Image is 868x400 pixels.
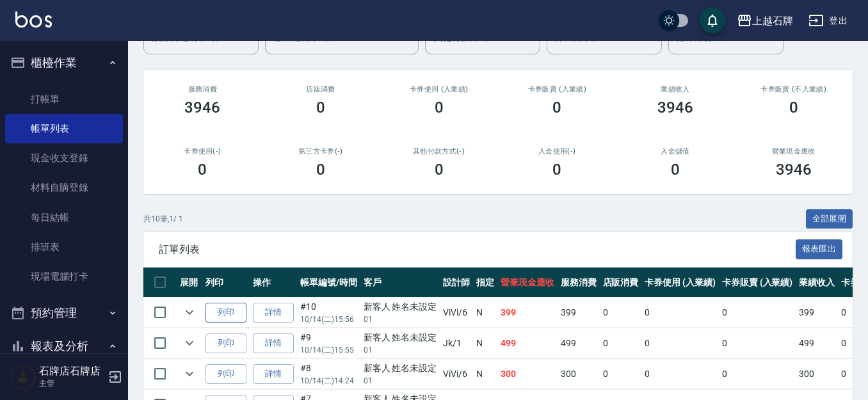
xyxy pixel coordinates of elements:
[205,303,246,323] button: 列印
[205,364,246,384] button: 列印
[253,303,294,323] a: 詳情
[796,243,843,255] a: 報表匯出
[316,99,325,116] h3: 0
[558,268,600,298] th: 服務消費
[277,85,365,93] h2: 店販消費
[796,268,838,298] th: 業績收入
[5,114,123,143] a: 帳單列表
[316,161,325,179] h3: 0
[796,298,838,328] td: 399
[558,298,600,328] td: 399
[641,328,719,358] td: 0
[5,143,123,173] a: 現金收支登錄
[5,84,123,114] a: 打帳單
[558,328,600,358] td: 499
[552,99,561,116] h3: 0
[641,359,719,389] td: 0
[600,268,642,298] th: 店販消費
[440,298,473,328] td: ViVi /6
[700,8,725,33] button: save
[395,85,483,93] h2: 卡券使用 (入業績)
[803,9,853,33] button: 登出
[198,161,207,179] h3: 0
[180,333,199,353] button: expand row
[202,268,250,298] th: 列印
[796,359,838,389] td: 300
[297,328,360,358] td: #9
[180,364,199,383] button: expand row
[395,147,483,156] h2: 其他付款方式(-)
[473,328,497,358] td: N
[159,85,246,93] h3: 服務消費
[796,239,843,259] button: 報表匯出
[776,161,812,179] h3: 3946
[364,362,437,375] div: 新客人 姓名未設定
[671,161,680,179] h3: 0
[719,268,796,298] th: 卡券販賣 (入業績)
[435,99,444,116] h3: 0
[253,364,294,384] a: 詳情
[750,147,837,156] h2: 營業現金應收
[300,344,357,356] p: 10/14 (二) 15:55
[641,268,719,298] th: 卡券使用 (入業績)
[632,85,719,93] h2: 業績收入
[440,359,473,389] td: ViVi /6
[39,378,104,389] p: 主管
[5,203,123,232] a: 每日結帳
[5,173,123,202] a: 材料自購登錄
[497,298,558,328] td: 399
[657,99,693,116] h3: 3946
[789,99,798,116] h3: 0
[473,298,497,328] td: N
[732,8,798,34] button: 上越石牌
[552,161,561,179] h3: 0
[600,328,642,358] td: 0
[39,365,104,378] h5: 石牌店石牌店
[497,268,558,298] th: 營業現金應收
[297,268,360,298] th: 帳單編號/時間
[364,300,437,314] div: 新客人 姓名未設定
[297,359,360,389] td: #8
[497,328,558,358] td: 499
[600,298,642,328] td: 0
[205,333,246,353] button: 列印
[253,333,294,353] a: 詳情
[440,268,473,298] th: 設計師
[184,99,220,116] h3: 3946
[440,328,473,358] td: Jk /1
[5,46,123,79] button: 櫃檯作業
[5,296,123,330] button: 預約管理
[796,328,838,358] td: 499
[143,213,183,225] p: 共 10 筆, 1 / 1
[632,147,719,156] h2: 入金儲值
[10,364,36,390] img: Person
[513,85,601,93] h2: 卡券販賣 (入業績)
[360,268,440,298] th: 客戶
[15,12,52,28] img: Logo
[750,85,837,93] h2: 卡券販賣 (不入業績)
[806,209,853,229] button: 全部展開
[300,314,357,325] p: 10/14 (二) 15:56
[473,359,497,389] td: N
[719,328,796,358] td: 0
[473,268,497,298] th: 指定
[364,375,437,387] p: 01
[497,359,558,389] td: 300
[5,330,123,363] button: 報表及分析
[752,13,793,29] div: 上越石牌
[5,232,123,262] a: 排班表
[277,147,365,156] h2: 第三方卡券(-)
[159,243,796,256] span: 訂單列表
[513,147,601,156] h2: 入金使用(-)
[719,359,796,389] td: 0
[435,161,444,179] h3: 0
[600,359,642,389] td: 0
[297,298,360,328] td: #10
[5,262,123,291] a: 現場電腦打卡
[300,375,357,387] p: 10/14 (二) 14:24
[177,268,202,298] th: 展開
[558,359,600,389] td: 300
[364,331,437,344] div: 新客人 姓名未設定
[159,147,246,156] h2: 卡券使用(-)
[250,268,297,298] th: 操作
